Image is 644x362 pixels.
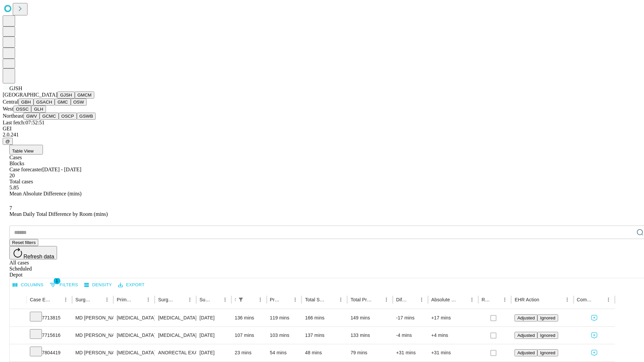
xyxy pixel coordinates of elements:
[9,85,22,91] span: GJSH
[594,295,604,304] button: Sort
[515,297,539,302] div: EHR Action
[200,309,228,326] div: [DATE]
[18,99,34,106] button: GBH
[23,254,54,259] span: Refresh data
[281,295,290,304] button: Sort
[93,295,102,304] button: Sort
[604,295,613,304] button: Menu
[9,191,82,196] span: Mean Absolute Difference (mins)
[9,167,42,172] span: Case forecaster
[9,145,43,155] button: Table View
[270,297,281,302] div: Predicted In Room Duration
[467,295,477,304] button: Menu
[396,327,425,344] div: -4 mins
[5,139,10,144] span: @
[305,327,344,344] div: 137 mins
[158,344,193,361] div: ANORECTAL EXAM UNDER ANESTHESIA
[577,297,594,302] div: Comments
[305,297,326,302] div: Total Scheduled Duration
[75,344,110,361] div: MD [PERSON_NAME] E Md
[458,295,467,304] button: Sort
[12,148,34,154] span: Table View
[75,297,92,302] div: Surgeon Name
[200,297,210,302] div: Surgery Date
[30,309,69,326] div: 7713815
[246,295,256,304] button: Sort
[235,309,263,326] div: 136 mins
[235,327,263,344] div: 107 mins
[9,239,38,246] button: Reset filters
[59,113,77,120] button: OSCP
[116,280,146,290] button: Export
[540,295,549,304] button: Sort
[270,309,299,326] div: 119 mins
[30,297,51,302] div: Case Epic Id
[48,280,80,290] button: Show filters
[211,295,220,304] button: Sort
[117,327,151,344] div: [MEDICAL_DATA]
[54,278,60,284] span: 1
[491,295,500,304] button: Sort
[517,315,535,320] span: Adjusted
[117,309,151,326] div: [MEDICAL_DATA]
[55,99,70,106] button: GMC
[537,349,558,356] button: Ignored
[9,185,19,190] span: 5.85
[117,297,133,302] div: Primary Service
[77,113,96,120] button: GSWB
[235,344,263,361] div: 23 mins
[431,297,457,302] div: Absolute Difference
[351,344,389,361] div: 79 mins
[500,295,509,304] button: Menu
[71,99,87,106] button: OSW
[562,295,572,304] button: Menu
[540,315,555,320] span: Ignored
[144,295,153,304] button: Menu
[3,126,641,132] div: GEI
[83,280,114,290] button: Density
[540,333,555,338] span: Ignored
[3,113,23,119] span: Northeast
[158,297,175,302] div: Surgery Name
[13,106,32,113] button: OSSC
[31,106,46,113] button: GLH
[408,295,417,304] button: Sort
[75,309,110,326] div: MD [PERSON_NAME] E Md
[158,327,193,344] div: [MEDICAL_DATA]
[3,132,641,138] div: 2.0.241
[30,344,69,361] div: 7804419
[270,344,299,361] div: 54 mins
[305,309,344,326] div: 166 mins
[236,295,246,304] div: 1 active filter
[13,330,23,342] button: Expand
[515,349,537,356] button: Adjusted
[537,314,558,321] button: Ignored
[3,120,45,125] span: Last fetch: 07:52:51
[57,92,75,99] button: GJSH
[9,205,12,211] span: 7
[382,295,391,304] button: Menu
[482,297,490,302] div: Resolved in EHR
[9,173,15,178] span: 20
[305,344,344,361] div: 48 mins
[200,327,228,344] div: [DATE]
[40,113,59,120] button: GCMC
[235,297,235,302] div: Scheduled In Room Duration
[351,309,389,326] div: 149 mins
[9,246,57,259] button: Refresh data
[515,314,537,321] button: Adjusted
[3,106,13,112] span: West
[102,295,112,304] button: Menu
[270,327,299,344] div: 103 mins
[200,344,228,361] div: [DATE]
[351,327,389,344] div: 133 mins
[176,295,185,304] button: Sort
[290,295,300,304] button: Menu
[3,99,18,105] span: Central
[540,350,555,355] span: Ignored
[117,344,151,361] div: [MEDICAL_DATA]
[396,297,407,302] div: Difference
[351,297,372,302] div: Total Predicted Duration
[42,167,81,172] span: [DATE] - [DATE]
[11,280,45,290] button: Select columns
